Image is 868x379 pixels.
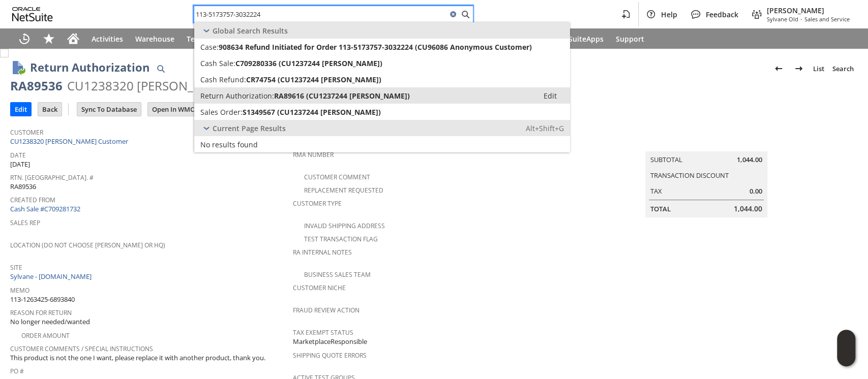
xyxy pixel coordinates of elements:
span: Global Search Results [213,26,288,36]
a: Memo [10,286,29,295]
a: Cash Sale #C709281732 [10,204,80,213]
a: Customer Comment [304,173,370,181]
a: Search [828,60,858,77]
a: SuiteApps [562,28,610,49]
caption: Summary [645,135,767,151]
span: Alt+Shift+G [526,123,564,133]
span: 113-1263425-6893840 [10,295,75,304]
span: Cash Refund: [200,75,246,84]
a: Cash Sale:C709280336 (CU1237244 [PERSON_NAME])Edit: [194,55,570,71]
span: Warehouse [135,34,174,44]
span: Help [661,10,677,19]
span: Support [616,34,644,44]
span: Oracle Guided Learning Widget. To move around, please hold and drag [837,349,855,367]
span: MarketplaceResponsible [293,337,367,346]
span: Sales Order: [200,107,243,117]
span: Tech [187,34,203,44]
a: Fraud Review Action [293,306,360,314]
iframe: Click here to launch Oracle Guided Learning Help Panel [837,330,855,366]
a: Tax Exempt Status [293,328,353,337]
a: Test Transaction Flag [304,235,378,243]
span: - [800,15,802,23]
div: Shortcuts [37,28,61,49]
a: Customer Type [293,199,342,208]
span: [DATE] [10,160,30,169]
span: Current Page Results [213,123,286,133]
a: Replacement Requested [304,186,383,195]
span: SuiteApps [568,34,604,44]
a: Return Authorization:RA89616 (CU1237244 [PERSON_NAME])Edit: [194,87,570,104]
a: Transaction Discount [650,171,729,180]
span: [PERSON_NAME] [767,6,850,15]
a: Created From [10,196,55,204]
a: PO # [10,367,24,375]
a: Tech [181,28,209,49]
span: No longer needed/wanted [10,317,90,327]
svg: Shortcuts [43,33,55,45]
a: Reason For Return [10,308,72,317]
a: Order Amount [21,331,70,340]
span: 1,044.00 [734,204,762,214]
span: Cash Sale: [200,58,235,68]
a: Total [650,204,671,213]
a: Warehouse [129,28,181,49]
a: Rtn. [GEOGRAPHIC_DATA]. # [10,173,94,182]
a: Date [10,151,26,160]
span: 908634 Refund Initiated for Order 113-5173757-3032224 (CU96086 Anonymous Customer) [219,42,532,52]
div: CU1238320 [PERSON_NAME] Customer [67,78,290,94]
a: Customer [10,128,43,137]
span: S1349567 (CU1237244 [PERSON_NAME]) [243,107,381,117]
img: Previous [772,62,785,75]
span: Sylvane Old [767,15,798,23]
a: CU1238320 [PERSON_NAME] Customer [10,137,131,146]
svg: Search [459,8,471,20]
a: Customer Niche [293,283,346,292]
input: Open In WMC [148,103,198,116]
input: Edit [11,103,31,116]
span: Sales and Service [804,15,850,23]
h1: Return Authorization [30,59,149,76]
span: RA89536 [10,182,36,192]
a: Sales Rep [10,218,40,227]
svg: Recent Records [18,33,31,45]
a: RA Internal Notes [293,248,352,257]
a: Business Sales Team [304,270,371,279]
a: RMA Number [293,150,334,159]
a: List [809,60,828,77]
a: Activities [85,28,129,49]
span: CR74754 (CU1237244 [PERSON_NAME]) [246,75,381,84]
input: Search [194,8,447,20]
a: Customer Comments / Special Instructions [10,344,153,353]
a: Cash Refund:CR74754 (CU1237244 [PERSON_NAME])Edit: [194,71,570,87]
input: Back [38,103,62,116]
img: Next [793,62,805,75]
span: RA89616 (CU1237244 [PERSON_NAME]) [274,91,410,101]
span: This product is not the one I want, please replace it with another product, thank you. [10,353,265,363]
span: Feedback [706,10,738,19]
a: No results found [194,136,570,152]
div: RA89536 [10,78,63,94]
span: 0.00 [750,186,762,196]
img: Quick Find [155,62,167,75]
a: Edit: [532,89,568,102]
a: Case:908634 Refund Initiated for Order 113-5173757-3032224 (CU96086 Anonymous Customer)Edit: [194,39,570,55]
span: Return Authorization: [200,91,274,101]
a: Invalid Shipping Address [304,222,385,230]
span: Case: [200,42,219,52]
svg: logo [12,7,53,21]
span: 1,044.00 [737,155,762,165]
a: Shipping Quote Errors [293,351,367,360]
a: Sales Order:S1349567 (CU1237244 [PERSON_NAME])Edit: [194,104,570,120]
a: Sylvane - [DOMAIN_NAME] [10,272,94,281]
a: Home [61,28,85,49]
a: Subtotal [650,155,682,164]
a: Tax [650,186,662,196]
span: C709280336 (CU1237244 [PERSON_NAME]) [235,58,382,68]
a: Recent Records [12,28,37,49]
input: Sync To Database [77,103,141,116]
span: Activities [92,34,123,44]
a: Support [610,28,650,49]
a: Location (Do Not Choose [PERSON_NAME] or HQ) [10,241,165,249]
svg: Home [67,33,79,45]
a: Site [10,263,22,272]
